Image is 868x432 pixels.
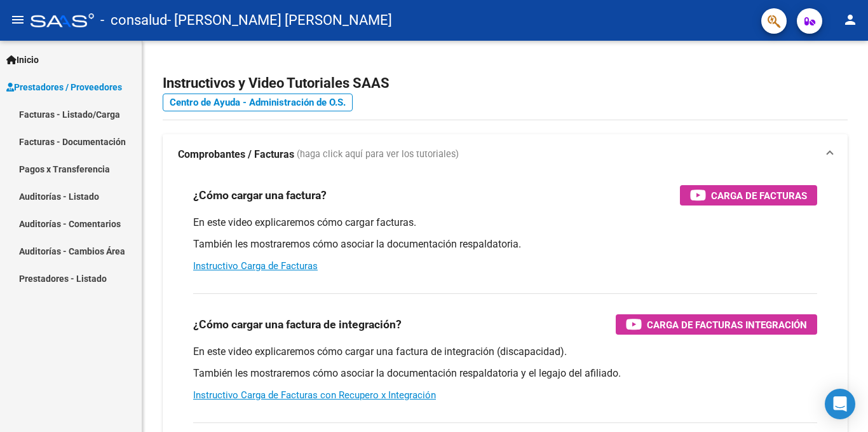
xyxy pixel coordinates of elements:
[163,71,848,95] h2: Instructivos y Video Tutoriales SAAS
[193,186,327,204] h3: ¿Cómo cargar una factura?
[193,366,817,380] p: También les mostraremos cómo asociar la documentación respaldatoria y el legajo del afiliado.
[711,188,807,204] span: Carga de Facturas
[193,316,402,333] h3: ¿Cómo cargar una factura de integración?
[825,389,855,419] div: Open Intercom Messenger
[193,260,318,272] a: Instructivo Carga de Facturas
[680,185,817,206] button: Carga de Facturas
[6,53,39,67] span: Inicio
[297,148,459,162] span: (haga click aquí para ver los tutoriales)
[193,389,436,401] a: Instructivo Carga de Facturas con Recupero x Integración
[193,345,817,359] p: En este video explicaremos cómo cargar una factura de integración (discapacidad).
[616,314,817,335] button: Carga de Facturas Integración
[100,6,167,34] span: - consalud
[647,317,807,333] span: Carga de Facturas Integración
[193,237,817,251] p: También les mostraremos cómo asociar la documentación respaldatoria.
[6,80,122,94] span: Prestadores / Proveedores
[178,148,294,162] strong: Comprobantes / Facturas
[163,94,353,111] a: Centro de Ayuda - Administración de O.S.
[193,216,817,230] p: En este video explicaremos cómo cargar facturas.
[167,6,392,34] span: - [PERSON_NAME] [PERSON_NAME]
[10,12,25,27] mat-icon: menu
[843,12,858,27] mat-icon: person
[163,134,848,175] mat-expansion-panel-header: Comprobantes / Facturas (haga click aquí para ver los tutoriales)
